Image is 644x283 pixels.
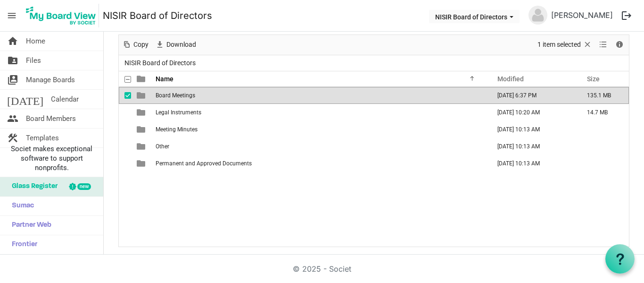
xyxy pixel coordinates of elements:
[487,121,577,138] td: June 07, 2024 10:13 AM column header Modified
[26,129,59,147] span: Templates
[293,264,351,274] a: © 2025 - Societ
[165,39,197,51] span: Download
[4,144,99,172] span: Societ makes exceptional software to support nonprofits.
[577,121,629,138] td: is template cell column header Size
[577,87,629,104] td: 135.1 MB is template cell column header Size
[154,39,198,51] button: Download
[487,155,577,172] td: June 07, 2024 10:13 AM column header Modified
[156,92,195,99] span: Board Meetings
[595,35,611,55] div: View
[131,87,153,104] td: is template cell column header type
[7,129,18,147] span: construction
[153,87,487,104] td: Board Meetings is template cell column header Name
[119,138,131,155] td: checkbox
[156,126,198,133] span: Meeting Minutes
[26,70,75,89] span: Manage Boards
[121,39,150,51] button: Copy
[23,4,103,27] a: My Board View Logo
[156,160,252,167] span: Permanent and Approved Documents
[7,197,34,215] span: Sumac
[153,138,487,155] td: Other is template cell column header Name
[487,87,577,104] td: June 19, 2025 6:37 PM column header Modified
[7,235,37,254] span: Frontier
[153,155,487,172] td: Permanent and Approved Documents is template cell column header Name
[7,177,58,196] span: Glass Register
[536,39,594,51] button: Selection
[156,75,173,83] span: Name
[132,39,149,51] span: Copy
[611,35,627,55] div: Details
[587,75,600,83] span: Size
[131,138,153,155] td: is template cell column header type
[131,121,153,138] td: is template cell column header type
[119,155,131,172] td: checkbox
[123,57,198,69] span: NISIR Board of Directors
[487,104,577,121] td: July 01, 2024 10:20 AM column header Modified
[103,6,212,25] a: NISIR Board of Directors
[7,32,18,51] span: home
[77,183,91,190] div: new
[153,104,487,121] td: Legal Instruments is template cell column header Name
[156,143,169,150] span: Other
[617,6,636,26] button: logout
[577,155,629,172] td: is template cell column header Size
[534,35,595,55] div: Clear selection
[528,6,547,25] img: no-profile-picture.svg
[26,51,41,70] span: Files
[119,35,152,55] div: Copy
[7,51,18,70] span: folder_shared
[131,104,153,121] td: is template cell column header type
[7,90,43,109] span: [DATE]
[26,32,45,51] span: Home
[597,39,609,51] button: View dropdownbutton
[152,35,199,55] div: Download
[7,216,51,235] span: Partner Web
[156,109,201,116] span: Legal Instruments
[577,104,629,121] td: 14.7 MB is template cell column header Size
[497,75,524,83] span: Modified
[577,138,629,155] td: is template cell column header Size
[51,90,79,109] span: Calendar
[537,39,582,51] span: 1 item selected
[487,138,577,155] td: June 07, 2024 10:13 AM column header Modified
[23,4,99,27] img: My Board View Logo
[119,121,131,138] td: checkbox
[26,109,76,128] span: Board Members
[613,39,626,51] button: Details
[7,109,18,128] span: people
[119,87,131,104] td: checkbox
[7,70,18,89] span: switch_account
[153,121,487,138] td: Meeting Minutes is template cell column header Name
[429,10,520,23] button: NISIR Board of Directors dropdownbutton
[131,155,153,172] td: is template cell column header type
[3,7,21,25] span: menu
[119,104,131,121] td: checkbox
[547,6,617,25] a: [PERSON_NAME]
